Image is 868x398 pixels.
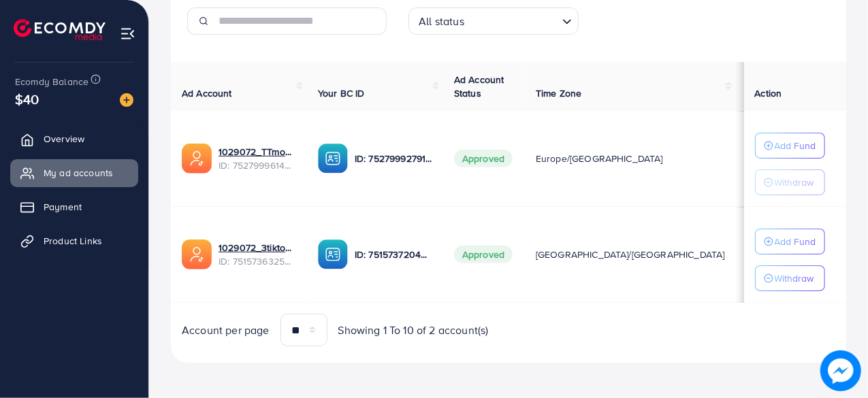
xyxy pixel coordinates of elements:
[10,159,138,186] a: My ad accounts
[318,144,348,173] img: ic-ba-acc.ded83a64.svg
[755,133,825,159] button: Add Fund
[15,75,89,88] span: Ecomdy Balance
[454,246,513,263] span: Approved
[120,93,133,107] img: image
[44,132,84,146] span: Overview
[182,86,232,100] span: Ad Account
[355,246,432,263] p: ID: 7515737204606648321
[219,145,296,173] div: <span class='underline'>1029072_TTmonigrow_1752749004212</span></br>7527999614847467521
[14,19,106,40] img: logo
[219,159,296,172] span: ID: 7527999614847467521
[536,152,663,165] span: Europe/[GEOGRAPHIC_DATA]
[219,241,296,269] div: <span class='underline'>1029072_3tiktok_1749893989137</span></br>7515736325211996168
[355,150,432,167] p: ID: 7527999279103574032
[755,265,825,291] button: Withdraw
[775,174,814,190] p: Withdraw
[775,270,814,286] p: Withdraw
[755,169,825,195] button: Withdraw
[775,233,816,250] p: Add Fund
[454,73,504,100] span: Ad Account Status
[416,12,467,31] span: All status
[10,193,138,220] a: Payment
[536,248,725,261] span: [GEOGRAPHIC_DATA]/[GEOGRAPHIC_DATA]
[15,89,39,109] span: $40
[10,227,138,254] a: Product Links
[44,234,102,248] span: Product Links
[120,26,135,42] img: menu
[219,241,296,254] a: 1029072_3tiktok_1749893989137
[755,229,825,254] button: Add Fund
[408,7,579,35] div: Search for option
[219,254,296,268] span: ID: 7515736325211996168
[318,86,365,100] span: Your BC ID
[318,239,348,269] img: ic-ba-acc.ded83a64.svg
[44,200,82,214] span: Payment
[468,9,557,31] input: Search for option
[219,145,296,159] a: 1029072_TTmonigrow_1752749004212
[775,137,816,154] p: Add Fund
[755,86,782,100] span: Action
[338,322,489,338] span: Showing 1 To 10 of 2 account(s)
[182,144,212,173] img: ic-ads-acc.e4c84228.svg
[182,322,270,338] span: Account per page
[820,350,861,391] img: image
[44,166,113,180] span: My ad accounts
[10,125,138,152] a: Overview
[454,150,513,167] span: Approved
[536,86,581,100] span: Time Zone
[182,239,212,269] img: ic-ads-acc.e4c84228.svg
